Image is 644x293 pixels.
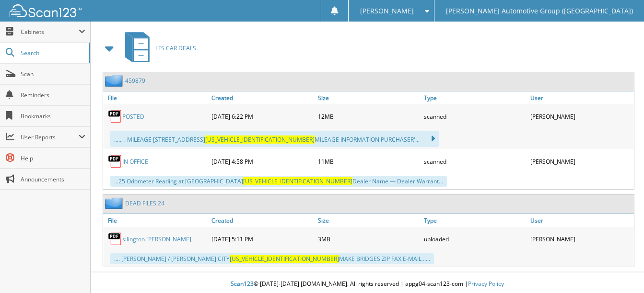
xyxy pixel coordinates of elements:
[21,175,85,183] span: Announcements
[209,91,315,104] a: Created
[155,44,196,52] span: LFS CAR DEALS
[21,112,85,120] span: Bookmarks
[316,107,422,126] div: 12MB
[21,49,84,57] span: Search
[209,107,315,126] div: [DATE] 6:22 PM
[21,154,85,162] span: Help
[528,229,634,248] div: [PERSON_NAME]
[209,214,315,227] a: Created
[108,232,122,246] img: PDF.png
[528,91,634,104] a: User
[110,253,434,264] div: .... [PERSON_NAME] / [PERSON_NAME] CITY MAKE BRIDGES ZIP FAX E-MAIL .....
[209,229,315,248] div: [DATE] 5:11 PM
[596,247,644,293] iframe: Chat Widget
[528,107,634,126] div: [PERSON_NAME]
[21,91,85,99] span: Reminders
[110,176,447,187] div: ...25 Odometer Reading at [GEOGRAPHIC_DATA] Dealer Name — Dealer Warrant...
[105,75,125,87] img: folder2.png
[316,214,422,227] a: Size
[10,4,82,17] img: scan123-logo-white.svg
[122,158,148,166] a: IN OFFICE
[205,135,315,144] span: [US_VEHICLE_IDENTIFICATION_NUMBER]
[122,235,191,243] a: silington [PERSON_NAME]
[243,177,352,185] span: [US_VEHICLE_IDENTIFICATION_NUMBER]
[316,91,422,104] a: Size
[105,197,125,209] img: folder2.png
[528,214,634,227] a: User
[125,77,145,85] a: 459879
[122,113,144,121] a: POSTED
[422,229,527,248] div: uploaded
[21,70,85,78] span: Scan
[209,152,315,171] div: [DATE] 4:58 PM
[316,229,422,248] div: 3MB
[422,214,527,227] a: Type
[422,152,527,171] div: scanned
[360,8,414,14] span: [PERSON_NAME]
[110,131,439,147] div: ...... . MILEAGE [STREET_ADDRESS] MILEAGE INFORMATION PURCHASER'...
[422,91,527,104] a: Type
[316,152,422,171] div: 11MB
[231,280,254,288] span: Scan123
[108,154,122,169] img: PDF.png
[468,280,504,288] a: Privacy Policy
[125,199,164,207] a: DEAD FILES 24
[103,91,209,104] a: File
[119,29,196,67] a: LFS CAR DEALS
[103,214,209,227] a: File
[528,152,634,171] div: [PERSON_NAME]
[21,28,79,36] span: Cabinets
[108,109,122,124] img: PDF.png
[422,107,527,126] div: scanned
[446,8,633,14] span: [PERSON_NAME] Automotive Group ([GEOGRAPHIC_DATA])
[21,133,79,141] span: User Reports
[230,255,339,263] span: [US_VEHICLE_IDENTIFICATION_NUMBER]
